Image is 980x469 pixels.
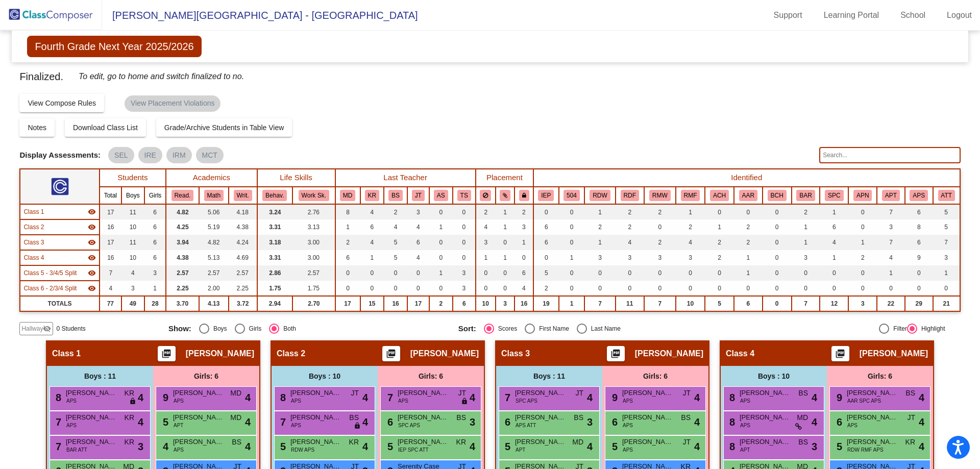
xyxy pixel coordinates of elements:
button: RMF [681,190,700,201]
td: 0 [905,265,933,281]
td: 2 [616,219,644,235]
td: 3.18 [257,235,293,250]
button: ACH [710,190,729,201]
button: BCH [768,190,787,201]
td: 0 [429,235,453,250]
td: 1 [584,235,616,250]
td: 3.24 [257,204,293,219]
td: 17 [100,204,121,219]
button: APS [910,190,928,201]
td: 2.76 [292,204,335,219]
td: 5.19 [199,219,229,235]
td: Madison Conlin - No Class Name [20,219,99,235]
th: Girls [144,187,166,204]
td: 1 [476,250,496,265]
td: 0 [559,265,585,281]
td: 3 [616,250,644,265]
td: 2 [705,250,734,265]
td: 4.69 [229,250,257,265]
td: 3 [644,250,676,265]
td: 1 [933,265,960,281]
th: Aperture - Strength [905,187,933,204]
button: MD [340,190,355,201]
button: APT [882,190,900,201]
td: 0 [792,265,820,281]
td: 7 [877,204,904,219]
button: BS [388,190,403,201]
td: 0 [763,281,792,296]
td: 0 [734,281,763,296]
td: 3 [792,250,820,265]
button: KR [365,190,379,201]
td: 17 [100,235,121,250]
button: Grade/Archive Students in Table View [156,118,292,137]
td: 3 [476,235,496,250]
mat-chip: SEL [108,147,134,163]
span: Class 4 [23,253,44,262]
td: 2 [514,204,533,219]
td: 5 [933,204,960,219]
td: 6 [144,250,166,265]
mat-icon: visibility [88,238,96,246]
td: 4.18 [229,204,257,219]
td: 0 [453,204,476,219]
td: 0 [496,265,515,281]
td: 3.31 [257,250,293,265]
td: 1 [792,219,820,235]
span: Finalized. [19,68,63,85]
td: 3.94 [166,235,199,250]
td: 6 [144,219,166,235]
td: 0 [429,204,453,219]
td: 0 [453,235,476,250]
td: 0 [360,281,384,296]
button: Notes [19,118,55,137]
td: 3 [933,250,960,265]
th: Aperture - Typical [877,187,904,204]
th: Behavior - At Risk [792,187,820,204]
button: Behav. [262,190,287,201]
td: 2 [734,235,763,250]
td: 2 [676,219,705,235]
td: 4 [100,281,121,296]
td: 4.24 [229,235,257,250]
th: Keep away students [476,187,496,204]
td: 8 [905,219,933,235]
td: 7 [877,235,904,250]
td: 2 [335,235,360,250]
td: 0 [933,281,960,296]
td: 0 [848,281,877,296]
td: 4.38 [166,250,199,265]
td: 1 [496,250,515,265]
td: 1 [514,235,533,250]
td: 2.57 [166,265,199,281]
th: RTI - Math Focus [676,187,705,204]
mat-chip: IRE [138,147,162,163]
a: Logout [939,7,980,23]
td: 0 [644,265,676,281]
td: 6 [820,219,848,235]
td: 1 [584,204,616,219]
td: 0 [763,219,792,235]
mat-icon: visibility [88,254,96,262]
span: Display Assessments: [19,151,101,160]
td: 1 [848,235,877,250]
td: 3.13 [292,219,335,235]
td: 2 [384,204,407,219]
td: 4 [407,250,429,265]
td: 1 [429,265,453,281]
button: JT [412,190,425,201]
td: 0 [820,281,848,296]
th: Aperture - Need [848,187,877,204]
th: Speech [820,187,848,204]
td: 1 [877,265,904,281]
td: 3 [453,281,476,296]
mat-icon: visibility [88,208,96,216]
span: Class 3 [23,238,44,247]
td: 0 [476,281,496,296]
a: School [892,7,934,23]
td: 1 [360,250,384,265]
th: Keep with students [496,187,515,204]
button: Work Sk. [299,190,329,201]
td: 2 [533,281,559,296]
mat-chip: MCT [196,147,224,163]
